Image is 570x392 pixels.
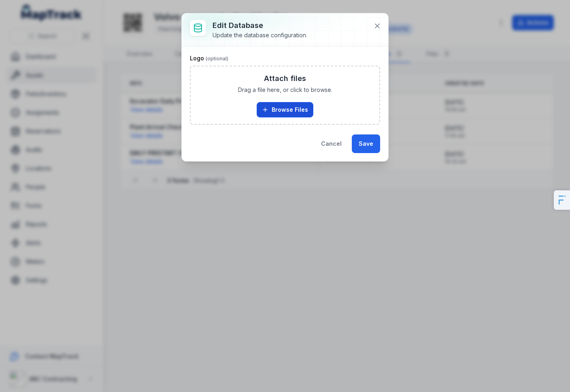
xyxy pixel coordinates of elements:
[238,86,332,94] span: Drag a file here, or click to browse.
[190,54,228,62] label: Logo
[213,31,307,39] div: Update the database configuration.
[352,134,380,153] button: Save
[264,73,306,84] h3: Attach files
[314,134,349,153] button: Cancel
[213,20,307,31] h3: Edit database
[257,102,313,117] button: Browse Files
